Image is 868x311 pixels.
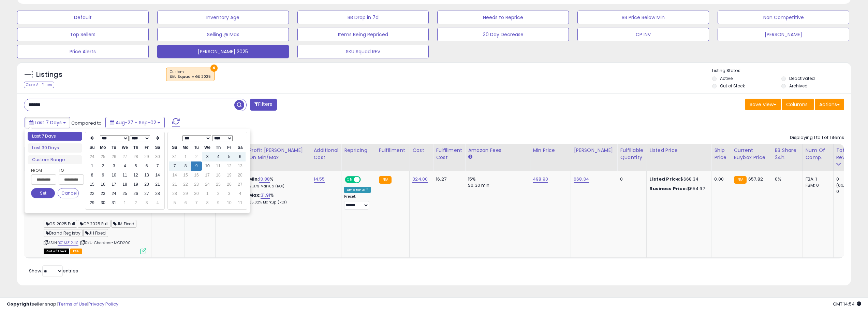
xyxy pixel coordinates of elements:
[712,68,851,74] p: Listing States:
[213,143,224,152] th: Th
[169,161,180,171] td: 7
[180,143,191,152] th: Mo
[344,194,371,210] div: Preset:
[213,152,224,161] td: 4
[169,171,180,180] td: 14
[379,147,407,154] div: Fulfillment
[574,176,589,183] a: 668.34
[360,177,371,183] span: OFF
[210,65,218,72] button: ×
[775,176,797,182] div: 0%
[836,188,864,195] div: 0
[806,147,830,161] div: Num of Comp.
[31,167,55,174] label: From
[224,161,235,171] td: 12
[789,83,808,89] label: Archived
[130,171,141,180] td: 12
[119,189,130,198] td: 25
[344,147,373,154] div: Repricing
[224,152,235,161] td: 5
[836,176,864,182] div: 0
[98,180,108,189] td: 16
[235,180,246,189] td: 27
[533,176,548,183] a: 498.90
[44,249,69,254] span: All listings that are currently out of stock and unavailable for purchase on Amazon
[436,147,462,161] div: Fulfillment Cost
[36,70,62,80] h5: Listings
[213,198,224,208] td: 9
[436,176,460,182] div: 16.27
[412,176,428,183] a: 324.00
[25,117,70,128] button: Last 7 Days
[35,119,62,126] span: Last 7 Days
[202,198,213,208] td: 8
[130,143,141,152] th: Th
[213,189,224,198] td: 2
[29,268,78,274] span: Show: entries
[119,143,130,152] th: We
[87,180,98,189] td: 15
[28,132,82,141] li: Last 7 Days
[775,147,800,161] div: BB Share 24h.
[44,229,83,237] span: Brand Registry
[180,171,191,180] td: 15
[437,28,569,41] button: 30 Day Decrease
[297,45,429,58] button: SKU Squad REV
[345,177,354,183] span: ON
[533,147,568,154] div: Min Price
[235,198,246,208] td: 11
[718,28,849,41] button: [PERSON_NAME]
[170,69,211,80] span: Custom:
[314,176,325,183] a: 14.55
[141,152,152,161] td: 29
[224,143,235,152] th: Fr
[17,11,149,24] button: Default
[649,176,680,182] b: Listed Price:
[119,180,130,189] td: 18
[213,171,224,180] td: 18
[130,198,141,208] td: 2
[249,176,259,182] b: Min:
[249,176,306,189] div: %
[734,176,747,184] small: FBA
[202,189,213,198] td: 1
[141,161,152,171] td: 6
[70,249,82,254] span: FBA
[87,152,98,161] td: 24
[141,189,152,198] td: 27
[119,152,130,161] td: 27
[213,161,224,171] td: 11
[815,99,844,110] button: Actions
[157,45,289,58] button: [PERSON_NAME] 2025
[157,11,289,24] button: Inventory Age
[78,220,111,228] span: CP 2025 Full
[152,171,163,180] td: 14
[468,154,472,160] small: Amazon Fees.
[235,161,246,171] td: 13
[141,180,152,189] td: 20
[782,99,814,110] button: Columns
[191,198,202,208] td: 7
[87,143,98,152] th: Su
[806,176,828,182] div: FBA: 1
[720,83,745,89] label: Out of Stock
[202,161,213,171] td: 10
[152,152,163,161] td: 30
[116,119,156,126] span: Aug-27 - Sep-02
[119,161,130,171] td: 4
[157,28,289,41] button: Selling @ Max
[468,147,527,154] div: Amazon Fees
[58,240,78,246] a: B01M312J1S
[130,152,141,161] td: 28
[224,189,235,198] td: 3
[87,171,98,180] td: 8
[180,189,191,198] td: 29
[468,176,525,182] div: 15%
[714,147,728,161] div: Ship Price
[130,180,141,189] td: 19
[213,180,224,189] td: 25
[87,161,98,171] td: 1
[314,147,339,161] div: Additional Cost
[224,171,235,180] td: 19
[111,220,136,228] span: JM Fixed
